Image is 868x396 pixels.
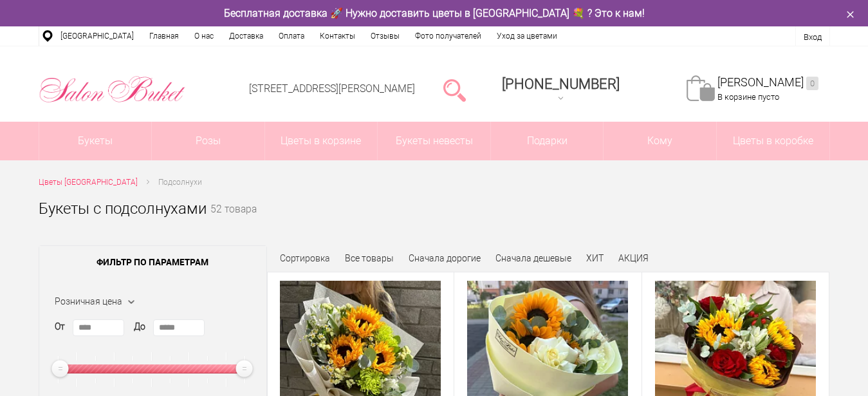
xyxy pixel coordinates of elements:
[604,122,716,160] span: Кому
[39,176,138,189] a: Цветы [GEOGRAPHIC_DATA]
[271,26,312,46] a: Оплата
[717,92,779,102] span: В корзине пусто
[39,246,266,278] span: Фильтр по параметрам
[618,253,649,263] a: АКЦИЯ
[210,205,257,236] small: 52 товара
[345,253,394,263] a: Все товары
[491,122,604,160] a: Подарки
[55,296,122,306] span: Розничная цена
[29,6,840,20] div: Бесплатная доставка 🚀 Нужно доставить цветы в [GEOGRAPHIC_DATA] 💐 ? Это к нам!
[221,26,271,46] a: Доставка
[187,26,221,46] a: О нас
[363,26,407,46] a: Отзывы
[502,76,620,92] span: [PHONE_NUMBER]
[142,26,187,46] a: Главная
[39,73,186,106] img: Цветы Нижний Новгород
[39,122,152,160] a: Букеты
[494,71,627,108] a: [PHONE_NUMBER]
[53,26,142,46] a: [GEOGRAPHIC_DATA]
[55,320,65,334] label: От
[280,253,330,263] span: Сортировка
[717,75,818,90] a: [PERSON_NAME]
[586,253,604,263] a: ХИТ
[804,32,822,42] a: Вход
[407,26,489,46] a: Фото получателей
[312,26,363,46] a: Контакты
[717,122,829,160] a: Цветы в коробке
[152,122,264,160] a: Розы
[39,178,138,187] span: Цветы [GEOGRAPHIC_DATA]
[134,320,145,334] label: До
[265,122,378,160] a: Цветы в корзине
[249,82,415,95] a: [STREET_ADDRESS][PERSON_NAME]
[806,77,818,90] ins: 0
[489,26,565,46] a: Уход за цветами
[39,197,207,220] h1: Букеты с подсолнухами
[378,122,490,160] a: Букеты невесты
[409,253,481,263] a: Сначала дорогие
[495,253,571,263] a: Сначала дешевые
[158,178,202,187] span: Подсолнухи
